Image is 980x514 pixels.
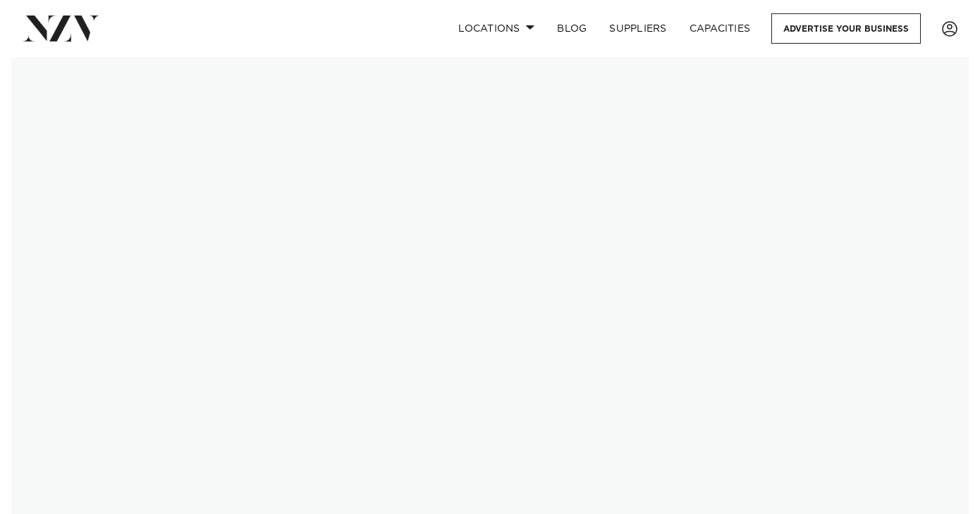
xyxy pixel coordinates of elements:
a: Advertise your business [771,13,921,44]
a: Capacities [678,13,762,44]
a: Locations [447,13,546,44]
a: BLOG [546,13,598,44]
a: SUPPLIERS [598,13,678,44]
img: nzv-logo.png [23,15,99,41]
